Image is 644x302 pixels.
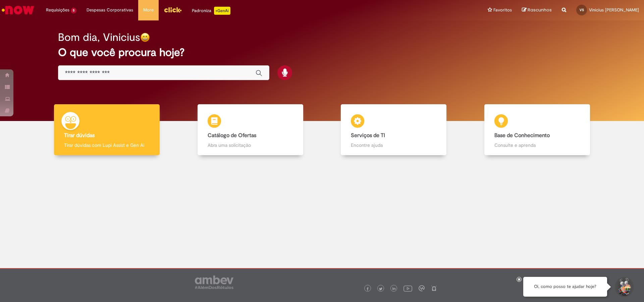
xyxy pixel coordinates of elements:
img: logo_footer_twitter.png [379,287,382,291]
span: Rascunhos [528,7,552,13]
p: Abra uma solicitação [208,142,293,148]
h2: O que você procura hoje? [58,47,586,58]
span: Requisições [46,7,69,13]
span: More [143,7,154,13]
a: Base de Conhecimento Consulte e aprenda [466,104,609,156]
img: ServiceNow [1,3,35,17]
img: logo_footer_ambev_rotulo_gray.png [195,276,233,289]
span: Vinicius [PERSON_NAME] [589,7,639,13]
img: logo_footer_youtube.png [404,284,412,293]
img: logo_footer_workplace.png [419,285,425,291]
span: Favoritos [493,7,512,13]
img: happy-face.png [140,33,150,42]
div: Oi, como posso te ajudar hoje? [523,277,607,297]
img: click_logo_yellow_360x200.png [164,5,182,15]
p: +GenAi [214,7,230,15]
b: Serviços de TI [351,132,385,139]
img: logo_footer_naosei.png [431,285,437,291]
p: Tirar dúvidas com Lupi Assist e Gen Ai [64,142,150,148]
a: Rascunhos [522,7,552,13]
b: Catálogo de Ofertas [208,132,256,139]
button: Iniciar Conversa de Suporte [614,277,634,297]
img: logo_footer_linkedin.png [392,287,396,291]
a: Catálogo de Ofertas Abra uma solicitação [179,104,322,156]
img: logo_footer_facebook.png [366,287,369,291]
div: Padroniza [192,7,230,15]
span: 5 [71,8,76,13]
b: Tirar dúvidas [64,132,95,139]
p: Encontre ajuda [351,142,436,148]
a: Tirar dúvidas Tirar dúvidas com Lupi Assist e Gen Ai [35,104,179,156]
h2: Bom dia, Vinicius [58,32,140,43]
a: Serviços de TI Encontre ajuda [322,104,466,156]
span: VS [580,8,584,12]
span: Despesas Corporativas [87,7,133,13]
p: Consulte e aprenda [494,142,580,148]
b: Base de Conhecimento [494,132,550,139]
